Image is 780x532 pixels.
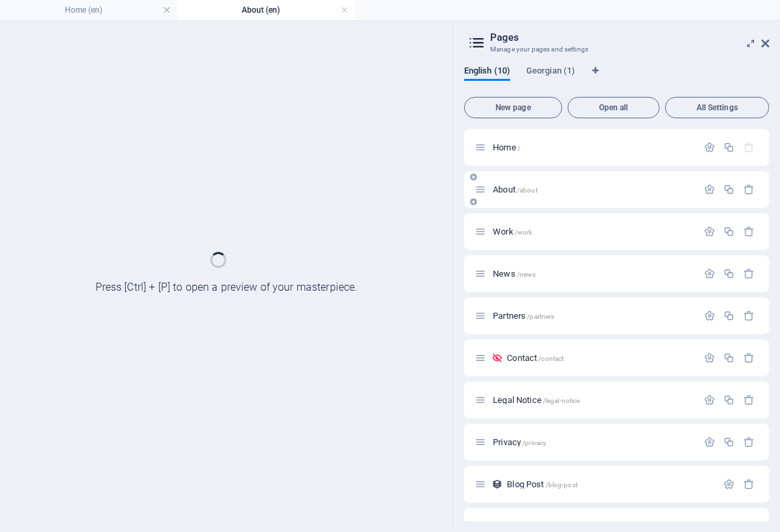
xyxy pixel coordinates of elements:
span: /partners [527,313,554,320]
div: Duplicate [723,226,735,237]
div: Legal Notice/legal-notice [489,396,697,404]
span: Click to open page [493,395,580,405]
span: Click to open page [493,184,538,194]
span: Click to open page [493,311,554,321]
div: Settings [704,394,715,406]
div: This layout is used as a template for all items (e.g. a blog post) of this collection. The conten... [492,521,503,532]
span: Georgian (1) [526,63,575,82]
span: English (10) [464,63,510,82]
div: Remove [743,479,755,490]
div: Remove [743,226,755,237]
div: About/about [489,185,697,194]
span: Click to open page [493,269,536,279]
h3: Manage your pages and settings [490,43,743,55]
div: Settings [704,184,715,195]
span: /work [515,229,533,236]
span: Work [493,227,532,237]
div: Language Tabs [464,66,769,92]
div: Remove [743,268,755,279]
span: /privacy [522,439,546,446]
div: The startpage cannot be deleted [743,142,755,153]
span: /contact [538,355,564,362]
div: Duplicate [723,268,735,279]
div: Settings [704,142,715,153]
div: Settings [723,479,735,490]
div: Partners/partners [489,311,697,320]
span: /legal-notice [543,397,580,404]
span: /about [517,186,538,194]
div: Duplicate [723,394,735,406]
button: Open all [568,97,660,118]
div: Settings [704,226,715,237]
div: Remove [743,436,755,448]
div: Duplicate [723,310,735,321]
div: This layout is used as a template for all items (e.g. a blog post) of this collection. The conten... [492,479,503,490]
div: Contact/contact [503,354,697,362]
div: Blog Post/blog-post [503,480,717,489]
span: Open all [574,104,654,112]
div: Work/work [489,227,697,236]
button: All Settings [665,97,769,118]
span: Click to open page [507,479,578,489]
div: Duplicate [723,184,735,195]
div: Duplicate [723,352,735,364]
div: Settings [704,436,715,448]
div: Duplicate [723,436,735,448]
span: /news [517,271,536,278]
h4: About (en) [178,3,355,17]
div: Duplicate [723,142,735,153]
div: Settings [704,268,715,279]
div: News/news [489,269,697,278]
span: Click to open page [493,437,546,447]
div: Settings [723,521,735,532]
div: Home/ [489,143,697,152]
span: New page [470,104,556,112]
div: Remove [743,352,755,364]
span: / [518,144,520,152]
span: /blog-post [546,481,578,489]
span: All Settings [671,104,763,112]
div: Remove [743,184,755,195]
span: Click to open page [507,353,564,363]
div: Settings [704,310,715,321]
div: Remove [743,310,755,321]
span: Click to open page [493,142,520,152]
div: Settings [704,352,715,364]
div: Remove [743,521,755,532]
button: New page [464,97,562,118]
div: Privacy/privacy [489,438,697,446]
div: Remove [743,394,755,406]
h2: Pages [490,31,769,43]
